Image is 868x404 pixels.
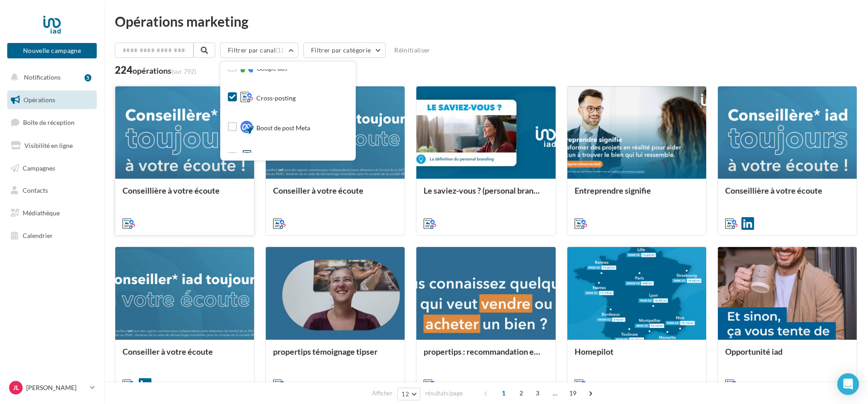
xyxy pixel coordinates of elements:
a: Médiathèque [5,204,99,223]
span: Afficher [372,389,392,398]
div: opérations [132,67,196,75]
span: (1) [276,47,283,54]
a: Calendrier [5,226,99,245]
span: (sur 792) [171,67,196,75]
div: Entreprendre signifie [575,186,699,204]
button: Nouvelle campagne [7,43,97,58]
button: Filtrer par catégorie [303,43,386,58]
span: Cross-posting [256,94,296,103]
span: JL [13,383,19,392]
div: 224 [115,65,196,75]
span: Boost de post Meta [256,124,310,133]
div: Opportunité iad [725,347,849,365]
span: 2 [514,386,528,400]
span: résultats/page [425,389,463,398]
span: Opérations [24,96,55,104]
span: 12 [401,390,409,398]
button: 12 [397,388,420,400]
div: propertips : recommandation en 2 clics [424,347,548,365]
div: Conseiller à votre écoute [123,347,247,365]
div: Open Intercom Messenger [837,373,859,395]
span: Visibilité en ligne [24,142,73,149]
a: Contacts [5,181,99,200]
a: Campagnes [5,159,99,178]
button: Réinitialiser [391,45,434,56]
div: propertips témoignage tipser [273,347,397,365]
div: Conseiller à votre écoute [273,186,397,204]
a: JL [PERSON_NAME] [7,379,97,396]
span: 19 [566,386,580,400]
a: Opérations [5,90,99,109]
span: 1 [496,386,511,400]
p: [PERSON_NAME] [26,383,86,392]
span: Boîte de réception [23,119,75,126]
a: Boîte de réception [5,113,99,132]
span: 3 [530,386,545,400]
div: Le saviez-vous ? (personal branding) [424,186,548,204]
div: Opérations marketing [115,14,857,28]
button: Filtrer par canal(1) [220,43,298,58]
span: Contacts [23,186,48,194]
span: Médiathèque [23,209,60,217]
span: Calendrier [23,232,53,239]
span: Campagnes [23,164,55,171]
div: Conseillière à votre écoute [725,186,849,204]
button: Notifications 5 [5,68,95,87]
span: ... [548,386,562,400]
div: 5 [85,74,91,81]
div: Homepilot [575,347,699,365]
a: Visibilité en ligne [5,136,99,155]
div: Conseillière à votre écoute [123,186,247,204]
span: Notifications [24,73,61,81]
